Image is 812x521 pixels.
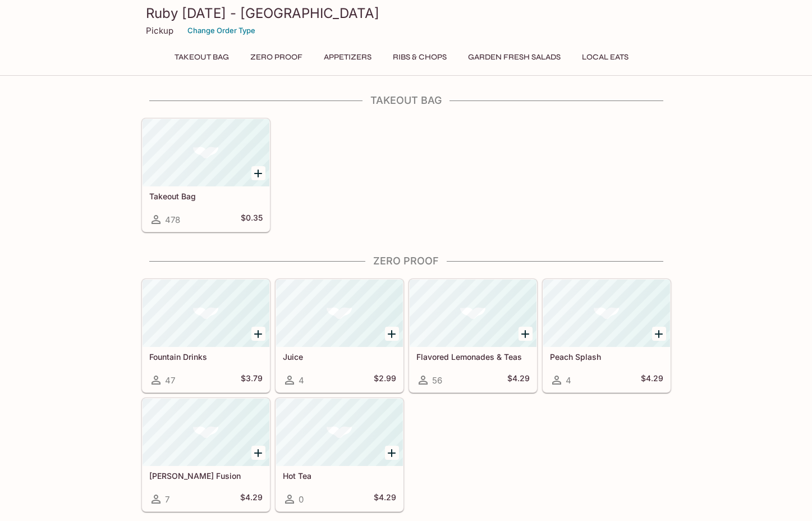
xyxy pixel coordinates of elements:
span: 7 [165,494,169,505]
button: Add Flavored Lemonades & Teas [519,327,533,341]
a: [PERSON_NAME] Fusion7$4.29 [142,398,270,511]
button: Add Peach Splash [652,327,666,341]
a: Takeout Bag478$0.35 [142,118,270,232]
h5: $4.29 [641,373,663,387]
h5: Takeout Bag [149,191,263,201]
span: 478 [165,214,180,225]
p: Pickup [146,25,173,36]
div: Flavored Lemonades & Teas [410,280,536,347]
h5: $4.29 [240,492,263,506]
h5: $2.99 [374,373,396,387]
h5: $4.29 [374,492,396,506]
div: Fountain Drinks [143,280,269,347]
a: Peach Splash4$4.29 [543,279,671,392]
div: Juice [276,280,403,347]
button: Add Fountain Drinks [251,327,265,341]
h4: Takeout Bag [141,94,671,107]
h3: Ruby [DATE] - [GEOGRAPHIC_DATA] [146,4,667,22]
span: 47 [165,375,175,386]
h5: $4.29 [507,373,530,387]
button: Change Order Type [182,22,260,39]
a: Fountain Drinks47$3.79 [142,279,270,392]
h5: $0.35 [241,213,263,226]
span: 0 [299,494,304,505]
span: 4 [299,375,304,386]
button: Add Berry Fusion [251,446,265,460]
button: Garden Fresh Salads [462,49,567,65]
a: Hot Tea0$4.29 [276,398,403,511]
span: 4 [566,375,571,386]
button: Zero Proof [244,49,309,65]
button: Takeout Bag [168,49,235,65]
a: Flavored Lemonades & Teas56$4.29 [409,279,537,392]
button: Add Takeout Bag [251,166,265,180]
span: 56 [432,375,442,386]
div: Hot Tea [276,399,403,466]
h5: Flavored Lemonades & Teas [416,352,530,362]
button: Local Eats [576,49,635,65]
button: Appetizers [318,49,378,65]
h4: Zero Proof [141,255,671,267]
button: Add Juice [385,327,399,341]
h5: Juice [283,352,396,362]
h5: Peach Splash [550,352,663,362]
div: Peach Splash [543,280,670,347]
button: Add Hot Tea [385,446,399,460]
button: Chicken [644,49,694,65]
h5: [PERSON_NAME] Fusion [149,471,263,481]
div: Berry Fusion [143,399,269,466]
h5: Hot Tea [283,471,396,481]
h5: $3.79 [241,373,263,387]
h5: Fountain Drinks [149,352,263,362]
div: Takeout Bag [143,119,269,186]
button: Ribs & Chops [387,49,453,65]
a: Juice4$2.99 [276,279,403,392]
